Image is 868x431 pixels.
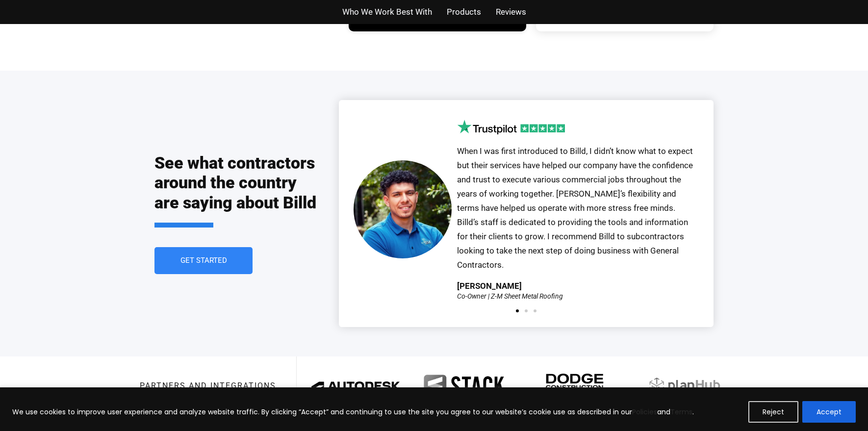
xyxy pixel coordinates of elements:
[632,407,657,417] a: Policies
[363,17,511,24] a: Learn more
[140,382,276,390] h3: Partners and integrations
[342,5,432,19] a: Who We Work Best With
[748,401,798,423] button: Reject
[457,282,522,290] div: [PERSON_NAME]
[551,17,588,24] span: Learn more
[551,17,699,24] a: Learn more
[154,153,319,228] h2: See what contractors around the country are saying about Billd
[457,293,563,300] div: Co-Owner | Z-M Sheet Metal Roofing
[457,146,693,269] span: When I was first introduced to Billd, I didn’t know what to expect but their services have helped...
[154,247,253,274] a: Get Started
[534,309,536,312] span: Go to slide 3
[447,5,481,19] a: Products
[12,406,694,418] p: We use cookies to improve user experience and analyze website traffic. By clicking “Accept” and c...
[516,309,519,312] span: Go to slide 1
[354,120,699,299] div: 1 / 3
[525,309,528,312] span: Go to slide 2
[802,401,856,423] button: Accept
[496,5,526,19] a: Reviews
[670,407,692,417] a: Terms
[363,17,401,24] span: Learn more
[180,257,227,264] span: Get Started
